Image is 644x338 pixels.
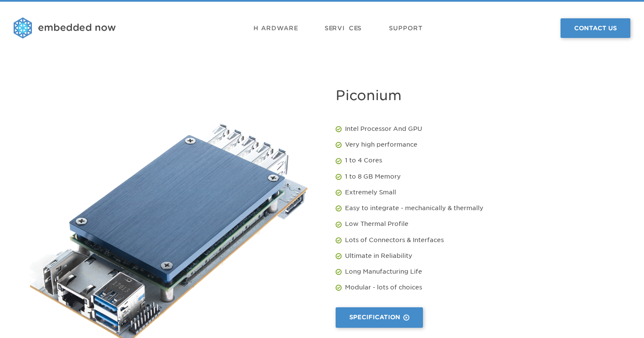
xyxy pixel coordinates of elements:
li: 1 to 8 GB Memory [336,170,615,183]
a: Services [325,15,362,41]
li: Modular - lots of choices [336,281,615,294]
li: Long Manufacturing Life [336,266,615,278]
img: logo.png [14,17,116,39]
a: Specification [336,307,423,327]
li: Lots of Connectors & Interfaces [336,234,615,246]
li: Low Thermal Profile [336,218,615,230]
li: Very high performance [336,139,615,151]
li: Easy to integrate - mechanically & thermally [336,202,615,214]
h1: Piconium [336,82,615,109]
li: 1 to 4 Cores [336,154,615,167]
a: Support [389,15,423,41]
a: Hardware [253,15,297,41]
li: Intel Processor And GPU [336,123,615,135]
li: Extremely Small [336,186,615,199]
li: Ultimate in Reliability [336,250,615,262]
a: Contact Us [561,18,630,38]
